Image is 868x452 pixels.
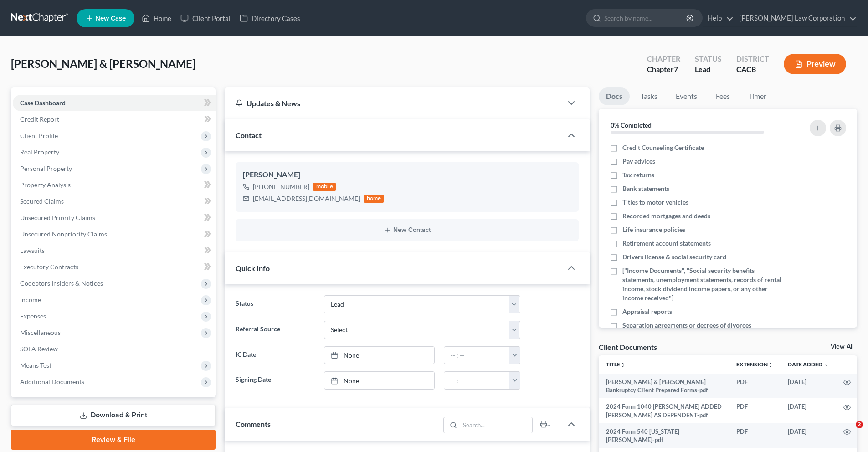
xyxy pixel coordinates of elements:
a: Unsecured Nonpriority Claims [13,226,216,242]
a: SOFA Review [13,341,216,357]
span: Pay advices [622,157,655,166]
span: Codebtors Insiders & Notices [20,279,103,287]
a: Unsecured Priority Claims [13,210,216,226]
span: Personal Property [20,164,72,172]
span: Comments [236,420,271,428]
i: unfold_more [768,362,773,368]
a: Timer [741,87,774,105]
a: Executory Contracts [13,259,216,275]
span: Client Profile [20,132,58,139]
strong: 0% Completed [611,121,652,129]
span: [PERSON_NAME] & [PERSON_NAME] [11,57,195,70]
a: Home [137,10,176,26]
a: Fees [708,87,737,105]
iframe: Intercom live chat [837,421,859,443]
td: [DATE] [781,398,836,423]
span: Case Dashboard [20,99,66,107]
td: PDF [729,374,781,399]
div: [EMAIL_ADDRESS][DOMAIN_NAME] [253,194,360,203]
a: Download & Print [11,405,216,426]
a: Secured Claims [13,193,216,210]
div: home [364,195,384,203]
a: Review & File [11,430,216,450]
span: Credit Counseling Certificate [622,143,704,152]
div: [PHONE_NUMBER] [253,182,309,191]
td: 2024 Form 1040 [PERSON_NAME] ADDED [PERSON_NAME] AS DEPENDENT-pdf [599,398,729,423]
span: Secured Claims [20,197,64,205]
span: Executory Contracts [20,263,78,271]
span: Means Test [20,361,51,369]
span: Additional Documents [20,378,84,385]
i: expand_more [823,362,829,368]
a: Tasks [633,87,665,105]
span: Quick Info [236,264,270,272]
span: Expenses [20,312,46,320]
a: None [324,347,434,364]
span: Separation agreements or decrees of divorces [622,321,751,330]
a: Titleunfold_more [606,361,626,368]
a: Lawsuits [13,242,216,259]
div: CACB [736,64,769,75]
i: unfold_more [620,362,626,368]
td: PDF [729,423,781,448]
span: New Case [95,15,126,22]
td: 2024 Form 540 [US_STATE] [PERSON_NAME]-pdf [599,423,729,448]
span: Bank statements [622,184,669,193]
a: Help [703,10,734,26]
a: Client Portal [176,10,235,26]
a: Property Analysis [13,177,216,193]
div: mobile [313,183,336,191]
div: Updates & News [236,98,551,108]
span: ["Income Documents", "Social security benefits statements, unemployment statements, records of re... [622,266,785,303]
a: Date Added expand_more [788,361,829,368]
td: [PERSON_NAME] & [PERSON_NAME] Bankruptcy Client Prepared Forms-pdf [599,374,729,399]
span: 2 [856,421,863,428]
span: Titles to motor vehicles [622,198,688,207]
label: Status [231,295,319,313]
label: Referral Source [231,321,319,339]
span: Lawsuits [20,247,45,254]
span: Real Property [20,148,59,156]
button: New Contact [243,226,571,234]
span: Credit Report [20,115,59,123]
a: Directory Cases [235,10,305,26]
span: Drivers license & social security card [622,252,726,262]
a: Docs [599,87,630,105]
span: Appraisal reports [622,307,672,316]
span: Retirement account statements [622,239,711,248]
div: [PERSON_NAME] [243,169,571,180]
input: Search... [460,417,533,433]
div: Status [695,54,722,64]
button: Preview [784,54,846,74]
td: [DATE] [781,423,836,448]
div: Lead [695,64,722,75]
td: PDF [729,398,781,423]
span: Unsecured Nonpriority Claims [20,230,107,238]
span: Miscellaneous [20,329,61,336]
span: 7 [674,65,678,73]
a: [PERSON_NAME] Law Corporation [734,10,857,26]
span: Tax returns [622,170,654,180]
span: Income [20,296,41,303]
span: Recorded mortgages and deeds [622,211,710,221]
input: Search by name... [604,10,688,26]
span: Life insurance policies [622,225,685,234]
div: Client Documents [599,342,657,352]
a: Extensionunfold_more [736,361,773,368]
td: [DATE] [781,374,836,399]
span: Contact [236,131,262,139]
a: Credit Report [13,111,216,128]
a: View All [831,344,853,350]
label: Signing Date [231,371,319,390]
label: IC Date [231,346,319,365]
a: Case Dashboard [13,95,216,111]
input: -- : -- [444,347,510,364]
span: Unsecured Priority Claims [20,214,95,221]
div: Chapter [647,54,680,64]
span: SOFA Review [20,345,58,353]
a: Events [668,87,704,105]
a: None [324,372,434,389]
div: Chapter [647,64,680,75]
input: -- : -- [444,372,510,389]
span: Property Analysis [20,181,71,189]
